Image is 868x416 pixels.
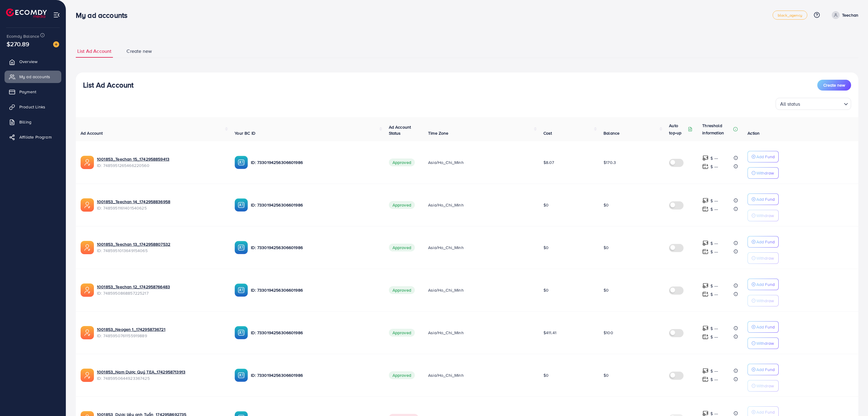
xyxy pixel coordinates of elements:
[389,158,415,166] span: Approved
[53,11,60,18] img: menu
[710,291,718,298] p: $ ---
[702,291,709,297] img: top-up amount
[779,100,802,108] span: All status
[776,98,851,110] div: Search for option
[97,199,225,211] div: <span class='underline'>1001853_Teechan 14_1742958836958</span></br>7485951161401540625
[756,238,775,245] p: Add Fund
[235,326,248,339] img: ic-ba-acc.ded83a64.svg
[428,287,464,293] span: Asia/Ho_Chi_Minh
[235,130,255,136] span: Your BC ID
[19,74,50,80] span: My ad accounts
[97,290,225,296] span: ID: 7485950868857225217
[710,282,718,290] p: $ ---
[7,40,29,48] span: $270.89
[389,244,415,251] span: Approved
[710,197,718,204] p: $ ---
[702,122,732,136] p: Threshold information
[235,156,248,169] img: ic-ba-acc.ded83a64.svg
[5,131,61,143] a: Affiliate Program
[97,369,225,381] div: <span class='underline'>1001853_Nam Dược Quý TEA_1742958713913</span></br>7485950644923367425
[543,130,552,136] span: Cost
[710,155,718,162] p: $ ---
[756,297,774,304] p: Withdraw
[604,245,609,251] span: $0
[702,248,709,255] img: top-up amount
[19,134,52,140] span: Affiliate Program
[604,330,613,336] span: $100
[748,338,779,349] button: Withdraw
[702,197,709,204] img: top-up amount
[235,198,248,212] img: ic-ba-acc.ded83a64.svg
[748,167,779,179] button: Withdraw
[97,241,225,254] div: <span class='underline'>1001853_Teechan 13_1742958807532</span></br>7485951013649154065
[817,80,851,91] button: Create new
[5,116,61,128] a: Billing
[389,286,415,294] span: Approved
[543,245,549,251] span: $0
[81,369,94,382] img: ic-ads-acc.e4c84228.svg
[756,366,775,373] p: Add Fund
[604,372,609,378] span: $0
[5,71,61,83] a: My ad accounts
[604,130,620,136] span: Balance
[76,11,132,20] h3: My ad accounts
[81,198,94,212] img: ic-ads-acc.e4c84228.svg
[748,236,779,248] button: Add Fund
[428,130,448,136] span: Time Zone
[748,279,779,290] button: Add Fund
[710,163,718,170] p: $ ---
[389,329,415,337] span: Approved
[778,13,802,17] span: black_agency
[251,201,379,209] p: ID: 7330194256306601986
[604,287,609,293] span: $0
[669,122,687,136] p: Auto top-up
[97,248,225,254] span: ID: 7485951013649154065
[842,11,858,19] p: Teechan
[19,104,45,110] span: Product Links
[756,281,775,288] p: Add Fund
[97,284,225,290] a: 1001853_Teechan 12_1742958766483
[702,163,709,170] img: top-up amount
[5,101,61,113] a: Product Links
[710,376,718,383] p: $ ---
[235,369,248,382] img: ic-ba-acc.ded83a64.svg
[81,241,94,254] img: ic-ads-acc.e4c84228.svg
[97,205,225,211] span: ID: 7485951161401540625
[97,241,225,247] a: 1001853_Teechan 13_1742958807532
[97,199,225,205] a: 1001853_Teechan 14_1742958836958
[7,33,39,39] span: Ecomdy Balance
[543,330,556,336] span: $411.41
[756,408,775,416] p: Add Fund
[748,321,779,333] button: Add Fund
[756,323,775,331] p: Add Fund
[81,283,94,297] img: ic-ads-acc.e4c84228.svg
[97,369,225,375] a: 1001853_Nam Dược Quý TEA_1742958713913
[702,155,709,161] img: top-up amount
[543,287,549,293] span: $0
[710,367,718,375] p: $ ---
[97,326,225,332] a: 1001853_Neogen 1_1742958736721
[97,326,225,339] div: <span class='underline'>1001853_Neogen 1_1742958736721</span></br>7485950761155919889
[756,382,774,389] p: Withdraw
[389,371,415,379] span: Approved
[756,212,774,219] p: Withdraw
[97,162,225,168] span: ID: 7485951265466220560
[829,11,858,19] a: Teechan
[251,286,379,294] p: ID: 7330194256306601986
[97,156,225,162] a: 1001853_Teechan 15_1742958859413
[702,376,709,382] img: top-up amount
[19,119,31,125] span: Billing
[702,240,709,246] img: top-up amount
[389,201,415,209] span: Approved
[710,240,718,247] p: $ ---
[428,245,464,251] span: Asia/Ho_Chi_Minh
[710,206,718,213] p: $ ---
[251,329,379,336] p: ID: 7330194256306601986
[5,86,61,98] a: Payment
[748,380,779,392] button: Withdraw
[543,159,554,165] span: $8.07
[81,326,94,339] img: ic-ads-acc.e4c84228.svg
[251,159,379,166] p: ID: 7330194256306601986
[428,159,464,165] span: Asia/Ho_Chi_Minh
[748,295,779,306] button: Withdraw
